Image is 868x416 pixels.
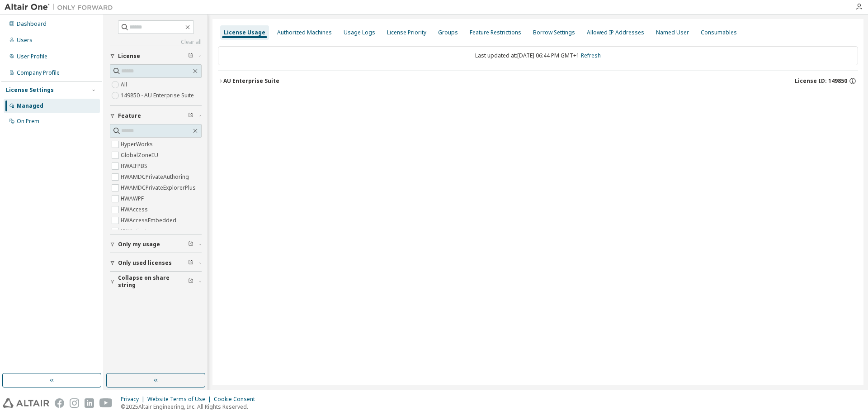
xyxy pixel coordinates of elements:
span: Collapse on share string [118,274,188,289]
label: HWAMDCPrivateAuthoring [121,172,191,182]
div: Website Terms of Use [147,396,214,403]
img: facebook.svg [55,398,64,408]
label: 149850 - AU Enterprise Suite [121,90,196,101]
div: Allowed IP Addresses [587,29,644,36]
span: Feature [118,112,141,120]
label: GlobalZoneEU [121,150,160,161]
label: HWAIFPBS [121,161,149,172]
div: AU Enterprise Suite [223,77,279,85]
div: Authorized Machines [277,29,332,36]
button: AU Enterprise SuiteLicense ID: 149850 [218,71,858,91]
div: Consumables [701,29,737,36]
div: Dashboard [17,20,47,28]
label: HWAccessEmbedded [121,215,178,226]
div: Groups [438,29,458,36]
button: Only my usage [110,234,202,254]
label: HyperWorks [121,139,155,150]
label: HWAccess [121,204,150,215]
label: All [121,79,129,90]
span: Clear filter [188,259,193,267]
div: Usage Logs [344,29,375,36]
label: HWActivate [121,226,151,237]
div: Last updated at: [DATE] 06:44 PM GMT+1 [218,46,858,65]
span: License ID: 149850 [795,77,847,85]
img: linkedin.svg [85,398,94,408]
a: Clear all [110,38,202,46]
span: License [118,53,140,60]
button: Collapse on share string [110,272,202,292]
label: HWAWPF [121,193,146,204]
div: License Priority [387,29,426,36]
button: Feature [110,106,202,126]
img: instagram.svg [70,398,79,408]
div: Users [17,37,33,44]
img: Altair One [5,3,118,12]
button: Only used licenses [110,253,202,273]
span: Only my usage [118,241,160,248]
p: © 2025 Altair Engineering, Inc. All Rights Reserved. [121,403,260,411]
span: Only used licenses [118,259,172,267]
div: License Usage [224,29,265,36]
span: Clear filter [188,112,193,120]
div: User Profile [17,53,47,60]
div: Feature Restrictions [470,29,521,36]
div: Company Profile [17,69,60,77]
span: Clear filter [188,278,193,285]
img: youtube.svg [99,398,113,408]
div: License Settings [6,86,54,94]
div: Named User [656,29,689,36]
button: License [110,46,202,66]
div: Managed [17,102,43,110]
div: Borrow Settings [533,29,575,36]
a: Refresh [581,52,601,59]
img: altair_logo.svg [3,398,49,408]
div: On Prem [17,118,39,125]
span: Clear filter [188,53,193,60]
div: Privacy [121,396,147,403]
span: Clear filter [188,241,193,248]
label: HWAMDCPrivateExplorerPlus [121,182,198,193]
div: Cookie Consent [214,396,260,403]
